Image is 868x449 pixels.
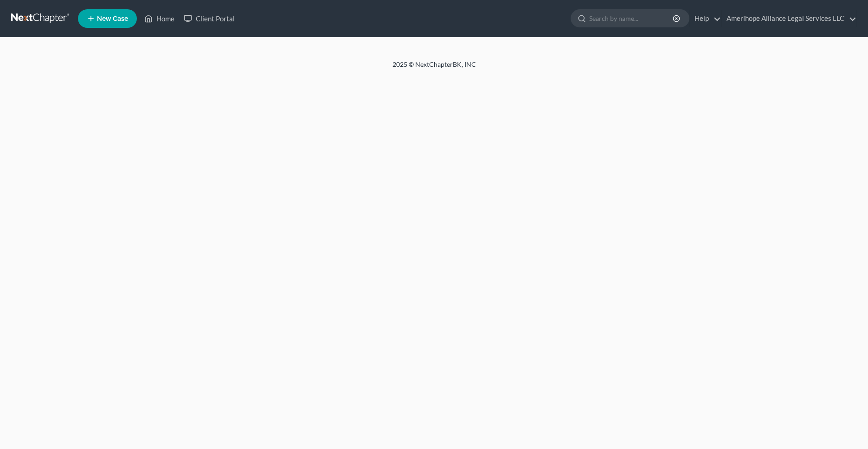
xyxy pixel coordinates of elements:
a: Home [140,10,179,27]
span: New Case [97,15,128,22]
a: Client Portal [179,10,239,27]
a: Help [690,10,721,27]
input: Search by name... [589,10,674,27]
div: 2025 © NextChapterBK, INC [170,60,699,77]
a: Amerihope Alliance Legal Services LLC [722,10,856,27]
